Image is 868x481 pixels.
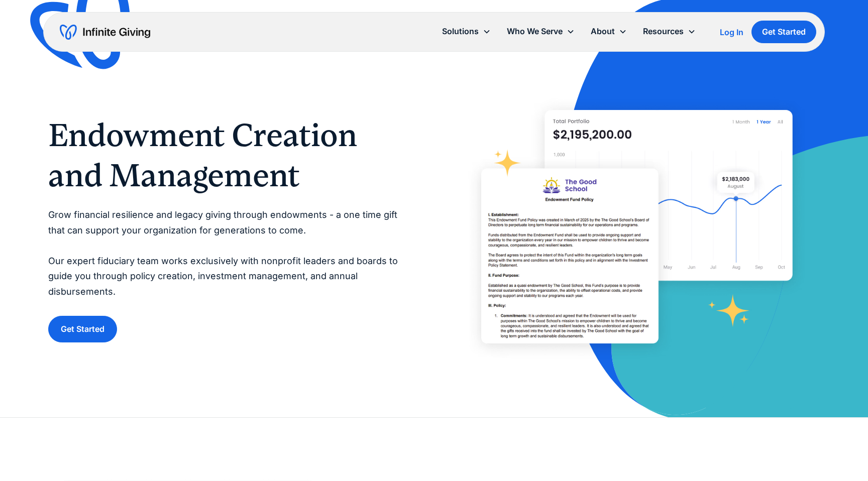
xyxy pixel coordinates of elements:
div: Solutions [434,21,499,42]
div: Solutions [442,25,479,38]
a: home [60,24,150,40]
a: Get Started [48,316,117,342]
div: Resources [643,25,684,38]
div: Log In [720,28,743,36]
p: Grow financial resilience and legacy giving through endowments - a one time gift that can support... [48,207,414,300]
div: Who We Serve [499,21,583,42]
h1: Endowment Creation and Management [48,115,414,195]
a: Log In [720,26,743,38]
a: Get Started [751,21,816,43]
div: About [591,25,615,38]
div: Who We Serve [507,25,563,38]
div: Resources [635,21,704,42]
img: Infinite Giving’s endowment software makes it easy for donors to give. [466,96,808,361]
div: About [583,21,635,42]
